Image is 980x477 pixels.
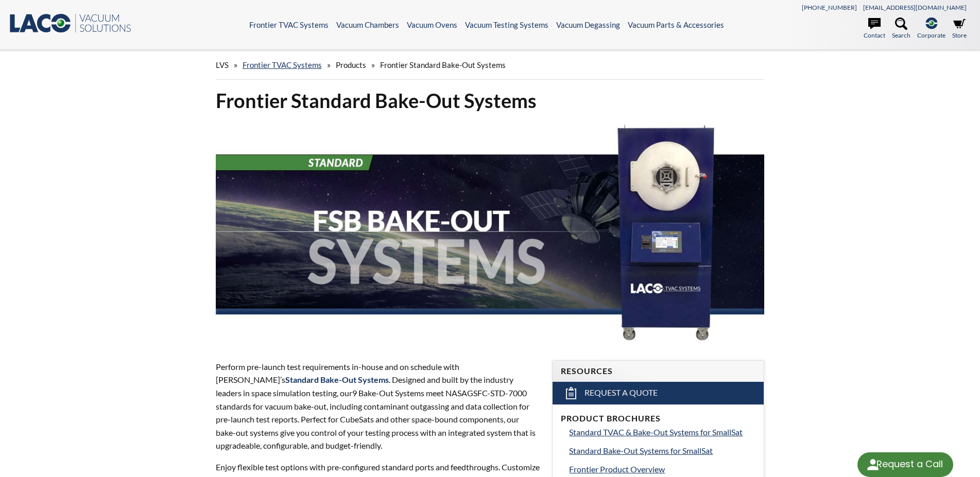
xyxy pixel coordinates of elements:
div: » » » [216,50,765,80]
h4: Product Brochures [561,413,755,424]
a: [PHONE_NUMBER] [802,4,857,11]
span: Frontier Standard Bake-Out Systems [380,60,506,69]
span: Request a Quote [584,387,658,398]
span: Frontier Product Overview [569,464,665,474]
a: Frontier Product Overview [569,463,755,476]
h1: Frontier Standard Bake-Out Systems [216,88,765,113]
img: round button [865,456,881,473]
span: Standard Bake-Out Systems [285,375,389,384]
a: Vacuum Parts & Accessories [628,20,724,29]
span: Standard TVAC & Bake-Out Systems for SmallSat [569,427,743,437]
h4: Resources [561,366,755,377]
a: Vacuum Chambers [336,20,399,29]
div: Request a Call [857,452,953,477]
a: [EMAIL_ADDRESS][DOMAIN_NAME] [863,4,967,11]
a: Standard TVAC & Bake-Out Systems for SmallSat [569,426,755,439]
p: Perform pre-launch test requirements in-house and on schedule with [PERSON_NAME]’s . Designed and... [216,360,540,452]
a: Request a Quote [553,382,764,404]
a: Search [892,17,910,40]
span: Corporate [917,30,945,40]
span: Products [336,60,366,69]
a: Vacuum Degassing [556,20,620,29]
a: Frontier TVAC Systems [243,60,322,69]
a: Standard Bake-Out Systems for SmallSat [569,444,755,457]
a: Vacuum Ovens [407,20,457,29]
span: Standard Bake-Out Systems for SmallSat [569,446,713,455]
img: FSB Bake-Out Systems header [216,121,765,341]
a: Frontier TVAC Systems [249,20,329,29]
a: Vacuum Testing Systems [465,20,548,29]
span: LVS [216,60,229,69]
a: Store [952,17,967,40]
div: Request a Call [876,452,943,476]
a: Contact [864,17,885,40]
